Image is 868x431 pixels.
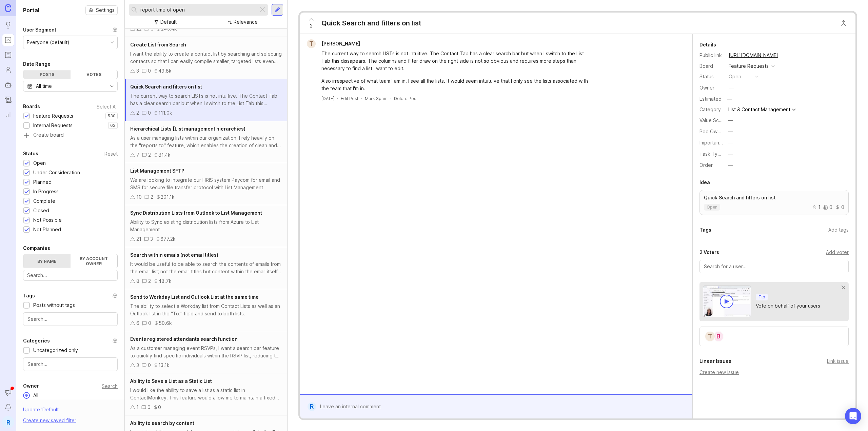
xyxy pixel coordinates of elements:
[699,226,711,234] div: Tags
[699,151,724,157] label: Task Type
[136,151,139,159] div: 7
[97,105,118,109] div: Select All
[33,112,73,120] div: Feature Requests
[130,42,186,47] span: Create List from Search
[125,163,287,205] a: List Management SFTPWe are looking to integrate our HRIS system Paycom for email and SMS for secu...
[23,417,76,424] div: Create new saved filter
[835,205,844,210] div: 0
[71,70,118,79] div: Votes
[23,337,50,345] div: Categories
[826,249,849,256] div: Add voter
[727,51,780,60] a: [URL][DOMAIN_NAME]
[703,286,751,317] img: video-thumbnail-vote-d41b83416815613422e2ca741bf692cc.jpg
[151,193,153,201] div: 2
[699,369,849,376] div: Create new issue
[130,302,282,317] div: The ability to select a Workday list from Contact Lists as well as an Outlook list in the "To:" f...
[130,387,282,401] div: I would like the ability to save a list as a static list in ContactMonkey. This feature would all...
[125,121,287,163] a: Hierarchical Lists [List management hierarchies)As a user managing lists within our organization,...
[2,109,14,121] a: Reporting
[33,122,73,129] div: Internal Requests
[33,188,59,195] div: In Progress
[234,18,258,26] div: Relevance
[837,16,850,30] button: Close button
[699,62,723,70] div: Board
[130,378,212,384] span: Ability to Save a List as a Static List
[812,205,821,210] div: 1
[130,168,184,174] span: List Management SFTP
[23,150,38,158] div: Status
[341,96,358,101] div: Edit Post
[707,204,717,210] p: open
[321,96,334,101] a: [DATE]
[33,169,80,176] div: Under Consideration
[2,19,14,31] a: Ideas
[148,67,151,75] div: 0
[27,360,113,368] input: Search...
[699,129,734,134] label: Pod Ownership
[136,67,139,75] div: 3
[30,392,42,399] div: All
[110,123,116,128] p: 62
[2,94,14,106] a: Changelog
[23,6,39,14] h1: Portal
[96,7,115,14] span: Settings
[130,260,282,275] div: It would be useful to be able to search the contents of emails from the email list; not the email...
[33,159,46,167] div: Open
[104,152,118,156] div: Reset
[150,235,153,243] div: 3
[2,49,14,61] a: Roadmaps
[2,401,14,413] button: Notifications
[85,5,118,15] button: Settings
[125,37,287,79] a: Create List from SearchI want the ability to create a contact list by searching and selecting con...
[699,73,723,80] div: Status
[36,82,52,90] div: All time
[303,39,366,48] a: T[PERSON_NAME]
[136,319,139,327] div: 6
[151,25,154,33] div: 6
[148,277,151,285] div: 2
[729,73,741,80] div: open
[125,331,287,373] a: Events registered attendants search functionAs a customer managing event RSVPs, I want a search b...
[161,193,175,201] div: 201.1k
[2,34,14,46] a: Portal
[728,150,733,158] div: —
[130,92,282,107] div: The current way to search LISTs is not intuitive. The Contact Tab has a clear search bar but when...
[699,178,710,187] div: Idea
[33,347,78,354] div: Uncategorized only
[158,109,172,117] div: 111.0k
[699,106,723,113] div: Category
[828,226,849,234] div: Add tags
[845,408,861,424] div: Open Intercom Messenger
[130,252,218,258] span: Search within emails (not email titles)
[5,4,11,12] img: Canny Home
[728,161,733,169] div: —
[23,244,50,252] div: Companies
[728,139,733,146] div: —
[33,226,61,233] div: Not Planned
[699,84,723,92] div: Owner
[23,133,118,139] a: Create board
[158,277,172,285] div: 48.7k
[147,404,151,411] div: 0
[699,190,849,215] a: Quick Search and filters on listopen100
[130,345,282,359] div: As a customer managing event RSVPs, I want a search bar feature to quickly find specific individu...
[365,96,388,101] button: Mark Spam
[136,404,139,411] div: 1
[361,96,362,101] div: ·
[321,50,593,72] div: The current way to search LISTs is not intuitive. The Contact Tab has a clear search bar but when...
[33,178,52,186] div: Planned
[699,52,723,59] div: Public link
[2,416,14,428] button: R
[125,373,287,415] a: Ability to Save a List as a Static ListI would like the ability to save a list as a static list i...
[148,361,151,369] div: 0
[161,25,177,33] div: 245.4k
[23,406,60,417] div: Update ' Default '
[125,79,287,121] a: Quick Search and filters on listThe current way to search LISTs is not intuitive. The Contact Tab...
[148,151,151,159] div: 2
[2,64,14,76] a: Users
[713,331,724,342] div: B
[102,384,118,388] div: Search
[130,84,202,90] span: Quick Search and filters on list
[33,197,55,205] div: Complete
